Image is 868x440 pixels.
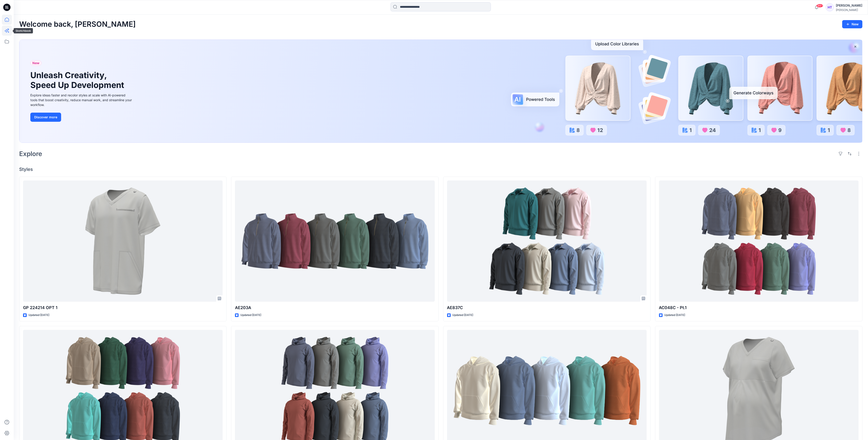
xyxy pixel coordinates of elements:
span: 99+ [816,4,823,8]
div: [PERSON_NAME] [836,8,862,12]
a: GP 224214 OPT 1 [23,180,223,302]
div: HT [826,3,834,11]
a: AE837C [447,180,647,302]
p: GP 224214 OPT 1 [23,305,223,311]
div: [PERSON_NAME] [836,3,862,8]
a: Discover more [30,113,133,122]
h4: Styles [19,167,863,172]
button: New [842,20,863,28]
a: AE203A [235,180,435,302]
button: Discover more [30,113,61,122]
h1: Unleash Creativity, Speed Up Development [30,70,126,90]
p: Updated [DATE] [240,313,261,318]
h2: Welcome back, [PERSON_NAME] [19,20,136,29]
p: AC048C - Pt.1 [659,305,859,311]
div: Explore ideas faster and recolor styles at scale with AI-powered tools that boost creativity, red... [30,93,133,107]
p: Updated [DATE] [665,313,685,318]
p: AE203A [235,305,435,311]
a: AC048C - Pt.1 [659,180,859,302]
span: New [32,60,39,66]
p: Updated [DATE] [453,313,473,318]
h2: Explore [19,150,42,157]
p: Updated [DATE] [29,313,49,318]
p: AE837C [447,305,647,311]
